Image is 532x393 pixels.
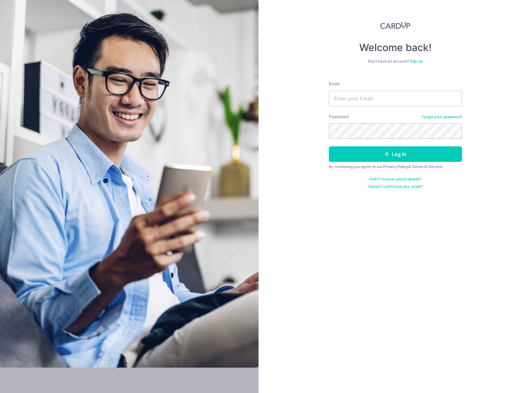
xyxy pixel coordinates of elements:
[329,41,462,54] h4: Welcome back!
[383,164,408,169] a: Privacy Policy
[329,146,462,162] button: Log in
[329,81,339,87] label: Email
[422,114,462,119] a: Forgot your password?
[329,91,462,106] input: Enter your Email
[412,164,443,169] a: Terms Of Service
[380,22,411,29] img: CardUp Logo
[410,59,423,63] a: Sign up
[329,164,462,169] div: By continuing you agree to our &
[369,177,421,182] a: Didn't receive unlock details?
[329,59,462,64] div: Don’t have an account?
[368,184,423,189] a: Haven't confirmed your email?
[329,114,349,120] label: Password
